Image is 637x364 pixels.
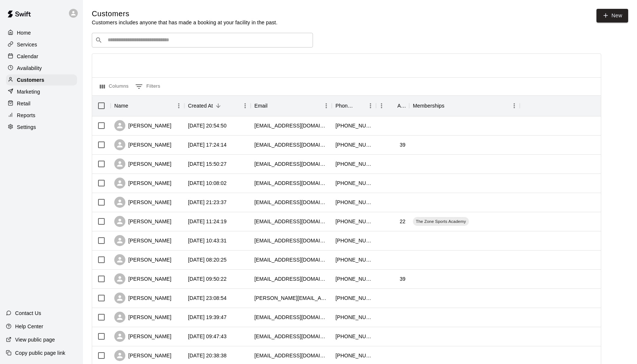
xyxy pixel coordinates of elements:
[254,294,328,302] div: shane_bowen@yahoo.com
[254,256,328,263] div: jrseale82@yahoo.com
[15,309,41,317] p: Contact Us
[6,110,77,121] div: Reports
[114,120,171,131] div: [PERSON_NAME]
[254,237,328,244] div: jlmorgan80@gmail.com
[114,95,128,116] div: Name
[254,122,328,129] div: wyattlloyd6@gmail.com
[92,9,278,19] h5: Customers
[114,158,171,169] div: [PERSON_NAME]
[128,101,139,111] button: Sort
[254,352,328,359] div: weswilliams585@gmail.com
[188,199,227,206] div: 2025-08-03 21:23:37
[92,19,278,26] p: Customers includes anyone that has made a booking at your facility in the past.
[114,331,171,342] div: [PERSON_NAME]
[133,81,162,92] button: Show filters
[596,9,628,22] a: New
[6,39,77,50] a: Services
[254,314,328,321] div: gmurdock12@gmail.com
[335,218,372,225] div: +13018737480
[6,86,77,97] a: Marketing
[6,74,77,85] a: Customers
[17,76,44,84] p: Customers
[15,323,43,330] p: Help Center
[17,112,35,119] p: Reports
[321,100,332,111] button: Menu
[114,273,171,284] div: [PERSON_NAME]
[6,63,77,74] a: Availability
[335,95,355,116] div: Phone Number
[365,100,376,111] button: Menu
[335,141,372,148] div: +18436554449
[413,217,469,226] div: The Zone Sports Academy
[114,235,171,246] div: [PERSON_NAME]
[188,352,227,359] div: 2025-07-14 20:38:38
[254,179,328,187] div: nicholsco08@yahoo.com
[17,29,31,36] p: Home
[188,179,227,187] div: 2025-08-04 10:08:02
[188,141,227,148] div: 2025-08-13 17:24:14
[335,237,372,244] div: +18434559839
[188,256,227,263] div: 2025-07-29 08:20:25
[335,256,372,263] div: +18433258213
[114,293,171,304] div: [PERSON_NAME]
[6,98,77,109] a: Retail
[335,314,372,321] div: +12039943772
[332,95,376,116] div: Phone Number
[387,101,397,111] button: Sort
[254,141,328,148] div: samuelcasey14@gmail.com
[397,95,405,116] div: Age
[17,123,36,131] p: Settings
[98,81,130,92] button: Select columns
[188,95,213,116] div: Created At
[114,254,171,265] div: [PERSON_NAME]
[335,352,372,359] div: +18433401063
[409,95,520,116] div: Memberships
[114,139,171,150] div: [PERSON_NAME]
[184,95,251,116] div: Created At
[17,88,40,95] p: Marketing
[188,237,227,244] div: 2025-08-02 10:43:31
[335,199,372,206] div: +18434250138
[240,100,251,111] button: Menu
[413,95,445,116] div: Memberships
[114,312,171,323] div: [PERSON_NAME]
[15,336,55,343] p: View public page
[376,95,409,116] div: Age
[400,218,405,225] div: 22
[6,51,77,62] a: Calendar
[188,275,227,283] div: 2025-07-22 09:50:22
[188,218,227,225] div: 2025-08-02 11:24:19
[114,178,171,189] div: [PERSON_NAME]
[254,333,328,340] div: agshaw16@gmail.com
[188,333,227,340] div: 2025-07-17 09:47:43
[114,216,171,227] div: [PERSON_NAME]
[335,333,372,340] div: +18436164495
[445,101,455,111] button: Sort
[188,160,227,168] div: 2025-08-05 15:50:27
[111,95,184,116] div: Name
[335,122,372,129] div: +18434479311
[188,122,227,129] div: 2025-08-14 20:54:50
[6,27,77,38] div: Home
[254,275,328,283] div: sccasey1428@gmail.com
[251,95,332,116] div: Email
[509,100,520,111] button: Menu
[335,179,372,187] div: +13043774747
[335,294,372,302] div: +18436557918
[254,199,328,206] div: bevinharmon@gmail.com
[355,101,365,111] button: Sort
[17,64,42,72] p: Availability
[413,218,469,224] span: The Zone Sports Academy
[335,160,372,168] div: +18436856432
[114,350,171,361] div: [PERSON_NAME]
[17,100,31,107] p: Retail
[400,275,405,283] div: 39
[400,141,405,148] div: 39
[92,33,313,48] div: Search customers by name or email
